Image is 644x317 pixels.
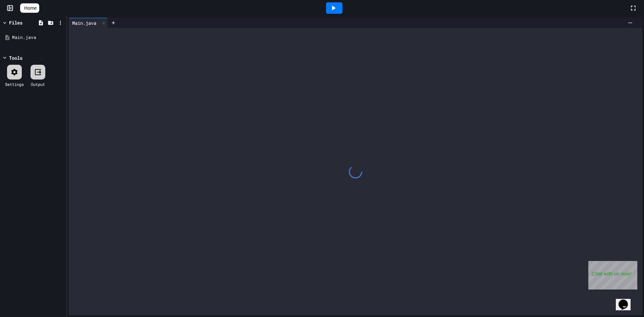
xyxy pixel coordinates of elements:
[5,81,24,87] div: Settings
[69,18,108,28] div: Main.java
[616,290,637,310] iframe: chat widget
[69,19,100,27] div: Main.java
[24,5,37,11] span: Home
[588,261,637,289] iframe: chat widget
[31,81,45,87] div: Output
[9,19,22,26] div: Files
[9,54,22,61] div: Tools
[20,3,39,13] a: Home
[12,34,64,41] div: Main.java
